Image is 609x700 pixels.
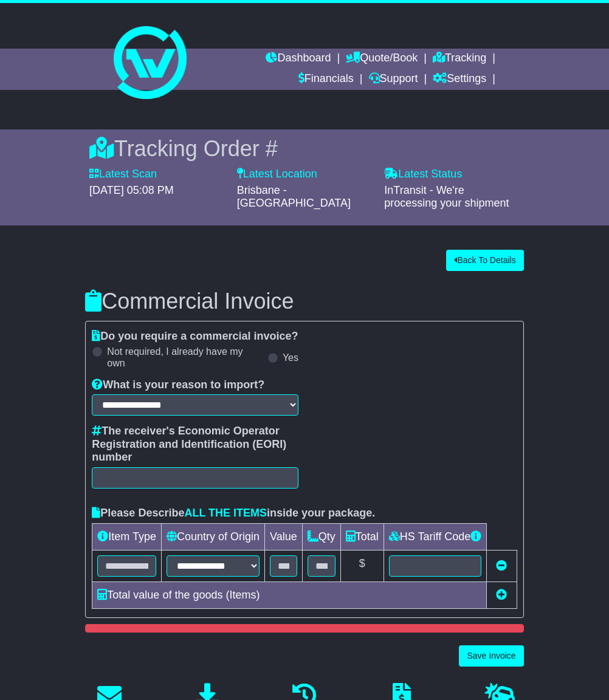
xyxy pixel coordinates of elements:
[298,69,354,90] a: Financials
[91,587,475,603] div: Total value of the goods ( Items)
[433,49,486,69] a: Tracking
[302,523,340,550] td: Qty
[89,136,520,162] div: Tracking Order #
[340,550,384,582] td: $
[459,645,523,667] button: Save Invoice
[265,523,303,550] td: Value
[107,346,261,369] label: Not required, I already have my own
[496,560,507,572] a: Remove this item
[283,352,298,363] label: Yes
[384,523,486,550] td: HS Tariff Code
[85,289,523,314] h3: Commercial Invoice
[92,379,264,392] label: What is your reason to import?
[237,168,317,181] label: Latest Location
[89,184,174,196] span: [DATE] 05:08 PM
[384,168,462,181] label: Latest Status
[446,250,523,271] button: Back To Details
[496,589,507,601] a: Add new item
[92,330,298,343] label: Do you require a commercial invoice?
[266,49,331,69] a: Dashboard
[92,507,375,520] label: Please Describe inside your package.
[384,184,509,210] span: InTransit - We're processing your shipment
[92,425,298,464] label: The receiver's Economic Operator Registration and Identification (EORI) number
[369,69,418,90] a: Support
[340,523,384,550] td: Total
[433,69,486,90] a: Settings
[92,523,162,550] td: Item Type
[89,168,157,181] label: Latest Scan
[346,49,418,69] a: Quote/Book
[237,184,351,210] span: Brisbane - [GEOGRAPHIC_DATA]
[184,507,267,519] span: ALL THE ITEMS
[162,523,265,550] td: Country of Origin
